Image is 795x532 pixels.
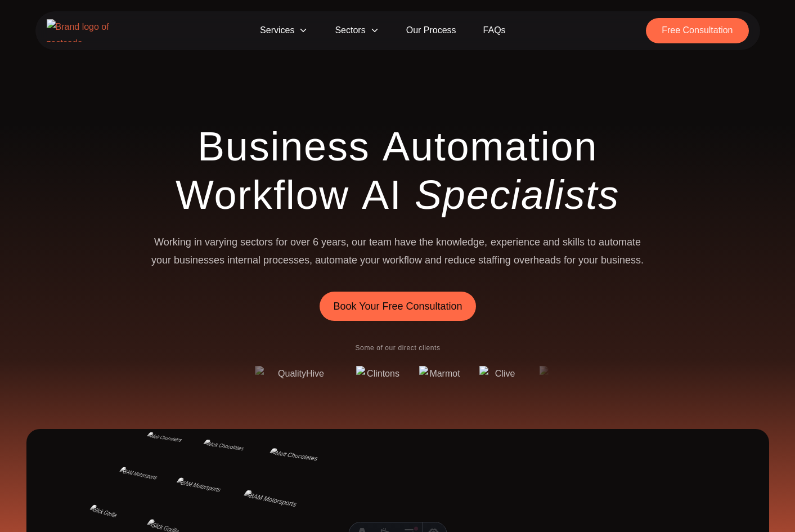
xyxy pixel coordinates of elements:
img: Marmot Tours [419,366,461,384]
a: FAQs [470,18,519,43]
img: Melt Chocolates [127,432,202,472]
a: Book Your Free Consultation [320,292,475,321]
span: sectors [240,233,273,251]
span: to [587,233,596,251]
span: varying [205,233,237,251]
span: your [360,251,380,269]
span: automate [599,233,641,251]
img: Quality Hive UI [232,476,329,531]
span: business. [601,251,644,269]
span: Services [246,18,321,43]
span: workflow [383,251,422,269]
span: businesses [174,251,224,269]
img: Squash Skills [179,446,263,491]
span: skills [563,233,585,251]
img: QualityHive [254,366,338,384]
img: Clintons Cards [356,366,401,384]
span: years, [321,233,349,251]
span: knowledge, [436,233,487,251]
strong: Specialists [415,172,619,217]
span: Automation [383,122,598,171]
span: Working [154,233,191,251]
a: Our Process [393,18,470,43]
img: Sazy [205,411,286,449]
span: and [543,233,560,251]
img: Clive Christian [479,366,521,384]
span: the [419,233,433,251]
span: Business [197,122,370,171]
p: Some of our direct clients [246,343,550,352]
span: Workflow [176,171,349,219]
span: Book Your Free Consultation [333,298,462,314]
span: for [276,233,288,251]
span: have [394,233,416,251]
span: reduce [444,251,475,269]
img: Pulse [539,366,581,384]
span: team [369,233,392,251]
span: AI [362,171,402,219]
span: over [290,233,310,251]
span: experience [491,233,540,251]
span: 6 [313,233,318,251]
span: Sectors [321,18,392,43]
a: Free Consultation [646,18,748,43]
span: staffing [478,251,511,269]
span: for [564,251,576,269]
span: in [194,233,202,251]
img: Clive Christian [259,435,352,482]
img: Brand logo of zestcode automation [47,19,120,42]
span: internal [227,251,260,269]
span: and [425,251,442,269]
span: our [352,233,366,251]
span: automate [315,251,357,269]
span: overheads [514,251,561,269]
img: BAM Motorsports [97,467,175,512]
span: your [151,251,171,269]
span: your [578,251,598,269]
span: processes, [263,251,312,269]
